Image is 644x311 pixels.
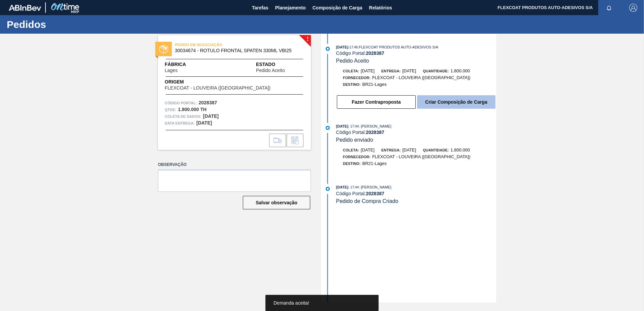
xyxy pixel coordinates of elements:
span: Pedido de Compra Criado [336,198,398,204]
span: 1.800,000 [450,68,470,73]
strong: [DATE] [196,120,212,126]
span: [DATE] [336,185,348,189]
span: Fábrica [165,61,199,68]
img: atual [326,126,330,130]
span: Planejamento [275,4,306,12]
span: Pedido enviado [336,137,373,143]
span: [DATE] [336,45,348,49]
button: Fazer Contraproposta [337,95,416,109]
span: Lages [165,68,178,73]
img: TNhmsLtSVTkK8tSr43FrP2fwEKptu5GPRR3wAAAABJRU5ErkJggg== [9,5,41,11]
span: Entrega: [381,148,400,152]
span: Tarefas [252,4,268,12]
span: [DATE] [361,68,375,73]
span: BR21-Lages [362,82,387,87]
span: Quantidade: [423,148,449,152]
span: : [PERSON_NAME] [359,124,391,128]
span: PEDIDO EM NEGOCIAÇÃO [175,41,269,48]
img: Logout [629,4,637,12]
span: Origem [165,78,290,85]
span: Destino: [343,82,361,87]
span: Pedido Aceito [256,68,285,73]
strong: 2028387 [199,100,217,105]
span: - 17:44 [348,125,359,128]
span: Coleta: [343,69,359,73]
h1: Pedidos [7,21,126,28]
span: Destino: [343,162,361,166]
button: Salvar observação [243,196,310,209]
span: Coleta: [343,148,359,152]
strong: 2028387 [366,130,384,135]
span: Coleta de dados: [165,113,201,120]
span: Qtde : [165,106,176,113]
span: - 17:44 [348,185,359,189]
span: Quantidade: [423,69,449,73]
strong: 1.800.000 TH [178,107,206,112]
strong: 2028387 [366,191,384,196]
span: Estado [256,61,304,68]
span: FLEXCOAT - LOUVEIRA ([GEOGRAPHIC_DATA]) [372,75,471,80]
div: Ir para Composição de Carga [269,134,286,147]
div: Informar alteração no pedido [287,134,303,147]
span: Demanda aceita! [273,300,309,306]
span: [DATE] [336,124,348,128]
img: atual [326,187,330,191]
img: atual [326,47,330,51]
span: : [PERSON_NAME] [359,185,391,189]
img: estado [159,45,168,54]
strong: 2028387 [366,50,384,56]
label: Observação [158,160,311,170]
span: [DATE] [402,147,416,152]
span: FLEXCOAT - LOUVEIRA ([GEOGRAPHIC_DATA]) [165,85,270,91]
span: Pedido Aceito [336,58,369,64]
strong: [DATE] [203,113,219,119]
span: [DATE] [361,147,375,152]
button: Criar Composição de Carga [417,95,495,109]
span: Data entrega: [165,120,195,127]
span: [DATE] [402,68,416,73]
span: Fornecedor: [343,155,371,159]
font: Código Portal: [165,101,197,105]
span: BR21-Lages [362,161,387,166]
div: Código Portal: [336,130,496,135]
div: Código Portal: [336,50,496,56]
span: Fornecedor: [343,76,371,80]
span: Entrega: [381,69,400,73]
span: - 17:46 [348,45,358,49]
div: Código Portal: [336,191,496,196]
span: : FLEXCOAT PRODUTOS AUTO-ADESIVOS S/A [358,45,438,49]
span: Composição de Carga [313,4,362,12]
button: Notificações [598,3,620,12]
span: Relatórios [369,4,392,12]
span: FLEXCOAT - LOUVEIRA ([GEOGRAPHIC_DATA]) [372,154,471,159]
span: 30034674 - ROTULO FRONT SPATEN 330ML VBI25 [175,48,297,53]
span: 1.800,000 [450,147,470,152]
